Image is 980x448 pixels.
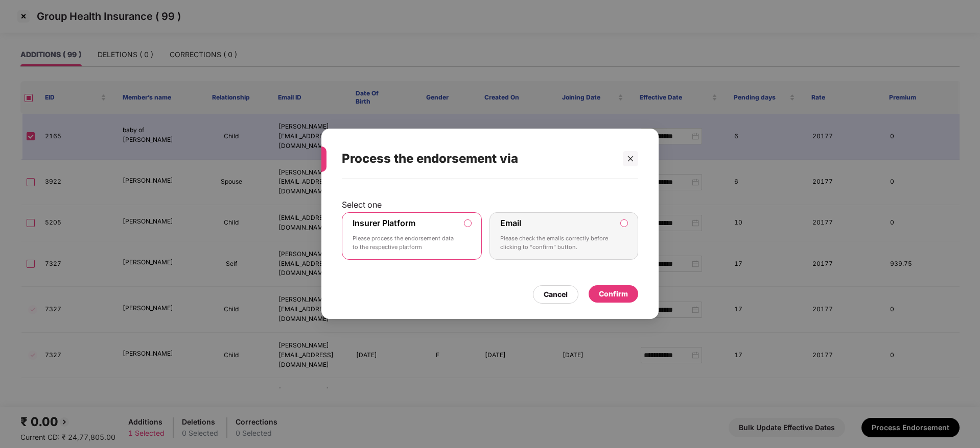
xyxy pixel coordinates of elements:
[544,289,568,301] div: Cancel
[342,139,614,179] div: Process the endorsement via
[464,220,471,227] input: Insurer PlatformPlease process the endorsement data to the respective platform
[342,200,638,210] p: Select one
[599,289,628,300] div: Confirm
[500,218,521,228] label: Email
[353,218,415,228] label: Insurer Platform
[500,234,613,252] p: Please check the emails correctly before clicking to “confirm” button.
[627,155,634,162] span: close
[621,220,627,227] input: EmailPlease check the emails correctly before clicking to “confirm” button.
[353,234,457,252] p: Please process the endorsement data to the respective platform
